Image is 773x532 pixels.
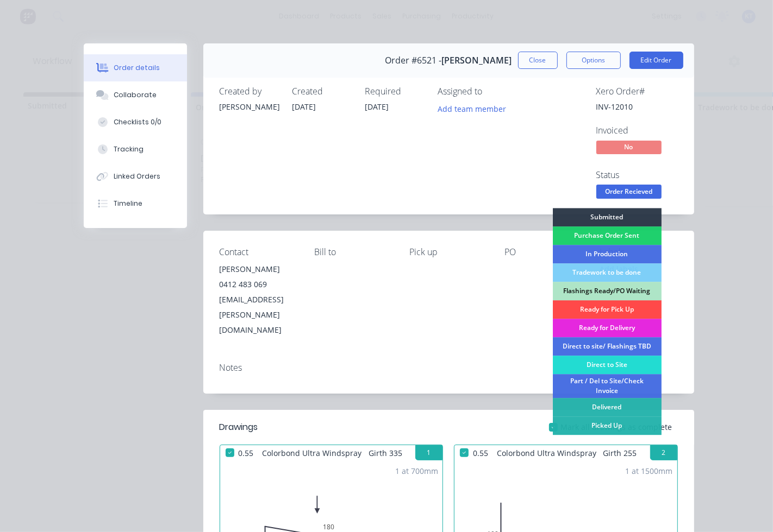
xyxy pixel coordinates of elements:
button: Edit Order [629,52,683,69]
div: Tracking [114,144,144,154]
div: 0412 483 069 [220,277,297,292]
div: Purchase Order Sent [553,226,662,245]
div: Timeline [114,199,142,208]
div: Drawings [220,421,258,434]
div: Ready for Delivery [553,319,662,337]
button: Collaborate [84,81,187,109]
div: 1 at 700mm [395,465,438,477]
div: Created [292,86,352,97]
div: Created by [220,86,279,97]
button: Options [566,52,621,69]
div: 1 at 1500mm [626,465,673,477]
span: Girth 255 [603,445,637,461]
span: No [596,141,662,154]
button: 2 [650,445,677,460]
span: Order #6521 - [385,55,442,66]
span: Girth 335 [369,445,402,461]
div: [PERSON_NAME]0412 483 069[EMAIL_ADDRESS][PERSON_NAME][DOMAIN_NAME] [220,262,297,338]
span: 0.55 [234,445,258,461]
div: PO [505,247,583,257]
span: Colorbond Ultra Windspray [493,445,601,461]
div: Direct to site/ Flashings TBD [553,337,662,356]
button: Order details [84,54,187,81]
div: INV-12010 [596,101,678,112]
button: Add team member [432,101,512,116]
div: Pick up [410,247,488,257]
div: Delivered [553,398,662,416]
div: Linked Orders [114,172,160,181]
span: 0.55 [469,445,493,461]
button: Timeline [84,190,187,217]
div: Assigned to [438,86,547,97]
span: [DATE] [365,102,389,112]
button: Close [518,52,558,69]
div: In Production [553,245,662,263]
div: Bill to [315,247,392,257]
div: Required [365,86,425,97]
div: Part / Del to Site/Check Invoice [553,374,662,398]
div: Collaborate [114,90,157,100]
div: Status [596,170,678,180]
div: Contact [220,247,297,257]
div: Checklists 0/0 [114,117,161,127]
div: Invoiced [596,125,678,136]
div: Picked Up [553,416,662,435]
span: [PERSON_NAME] [442,55,512,66]
div: Ready for Pick Up [553,300,662,319]
button: Add team member [438,101,512,116]
div: [PERSON_NAME] [220,262,297,277]
div: Xero Order # [596,86,678,97]
div: Flashings Ready/PO Waiting [553,282,662,300]
button: Order Recieved [596,185,662,201]
button: Tracking [84,136,187,163]
div: Tradework to be done [553,263,662,282]
div: [PERSON_NAME] [220,101,279,112]
div: Direct to Site [553,356,662,374]
span: [DATE] [292,102,316,112]
div: [EMAIL_ADDRESS][PERSON_NAME][DOMAIN_NAME] [220,292,297,338]
span: Colorbond Ultra Windspray [258,445,366,461]
div: Submitted [553,208,662,226]
button: Linked Orders [84,163,187,190]
div: Notes [220,363,678,373]
div: Order details [114,63,160,73]
button: Checklists 0/0 [84,109,187,136]
span: Order Recieved [596,185,662,198]
button: 1 [415,445,442,460]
